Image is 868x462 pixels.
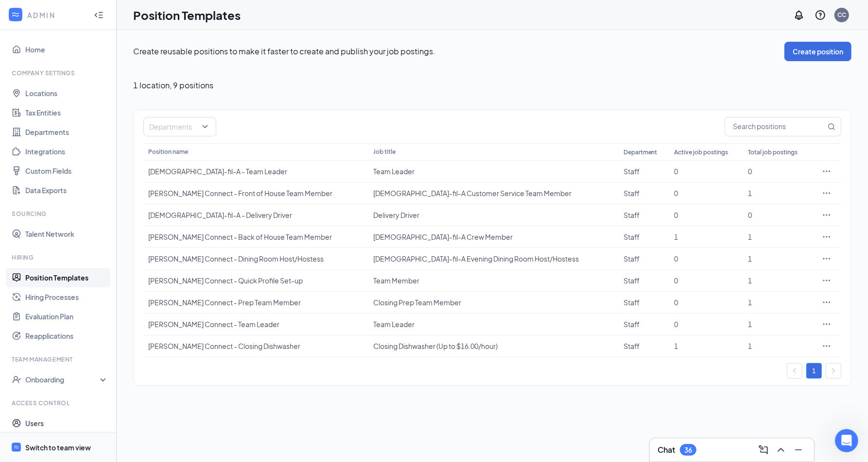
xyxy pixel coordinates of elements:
button: Send a message… [167,314,182,330]
div: [PERSON_NAME] Connect - Quick Profile Set-up [148,276,364,285]
a: 1 [807,363,821,378]
svg: Ellipses [822,166,832,176]
svg: Notifications [793,9,805,21]
button: ComposeMessage [756,442,771,458]
div: 1 [674,232,738,242]
span: right [831,368,836,374]
div: 36 [684,446,692,454]
div: [PERSON_NAME] Connect - Prep Team Member [148,297,364,307]
td: Staff [619,270,670,292]
div: 0 [674,297,738,307]
div: Hi [PERSON_NAME], I want to make sure all your concerns are addressed. Is there anything else I c... [16,233,152,281]
div: 0 [674,319,738,329]
th: Active job postings [669,143,743,161]
td: Staff [619,248,670,270]
div: 1 [748,188,807,198]
a: Integrations [25,142,108,161]
div: Hi [PERSON_NAME], I want to make sure all your concerns are addressed. Is there anything else I c... [8,228,159,287]
a: Departments [25,122,108,142]
span: Job title [373,148,396,155]
div: Thank you for this information. Will the job be approved if we post the job as "Closing Dishwasher"? [35,36,187,76]
td: Staff [619,182,670,204]
div: Close [171,4,188,21]
button: Minimize [791,442,806,458]
textarea: Message… [8,297,186,314]
td: Staff [619,204,670,226]
div: 0 [748,210,807,220]
td: Staff [619,292,670,313]
svg: Ellipses [822,232,832,242]
div: [DEMOGRAPHIC_DATA]-fil-A - Team Leader [148,166,364,176]
div: Yes, posting the job as "Closing Dishwasher" follows the guidelines and should be approved, as it... [8,84,159,181]
h3: Chat [658,445,675,455]
div: Team Leader [373,319,613,329]
button: left [787,363,802,379]
div: [PERSON_NAME] Connect - Closing Dishwasher [148,341,364,351]
div: 1 [748,232,807,242]
a: Evaluation Plan [25,307,108,326]
td: Staff [619,161,670,182]
div: 0 [748,166,807,176]
a: Talent Network [25,224,108,244]
div: Team Management [12,355,106,363]
span: Position name [148,148,188,155]
svg: Ellipses [822,276,832,285]
button: ChevronUp [773,442,789,458]
div: 0 [674,210,738,220]
div: Kiara says… [8,84,187,189]
th: Department [619,143,670,161]
td: Staff [619,335,670,357]
button: Emoji picker [15,318,23,326]
svg: QuestionInfo [815,9,826,21]
a: Users [25,413,108,433]
div: [DEMOGRAPHIC_DATA]-fil-A Crew Member [373,232,613,242]
svg: ComposeMessage [758,444,769,456]
div: Thank you for the guidance, [PERSON_NAME]. [35,189,187,219]
div: 0 [674,276,738,285]
p: Active [47,12,67,22]
div: [PERSON_NAME] Connect - Back of House Team Member [148,232,364,242]
div: Kiara • 1m ago [16,289,60,295]
div: [DEMOGRAPHIC_DATA]-fil-A Customer Service Team Member [373,188,613,198]
td: Staff [619,313,670,335]
p: Create reusable positions to make it faster to create and publish your job postings. [133,46,784,57]
input: Search positions [725,117,826,136]
button: Upload attachment [46,318,54,326]
div: [PERSON_NAME] Connect - Dining Room Host/Hostess [148,254,364,264]
svg: Ellipses [822,254,832,264]
div: Kiara says… [8,228,187,304]
div: [PERSON_NAME] Connect - Team Leader [148,319,364,329]
svg: Ellipses [822,210,832,220]
a: Tax Entities [25,103,108,122]
a: Position Templates [25,268,108,287]
button: Create position [784,42,851,61]
div: 1 [748,297,807,307]
svg: Ellipses [822,319,832,329]
div: 0 [674,166,738,176]
li: Next Page [826,363,841,379]
div: 0 [674,254,738,264]
td: Staff [619,226,670,248]
button: Gif picker [31,318,38,326]
svg: MagnifyingGlass [828,123,835,131]
div: Sourcing [12,210,106,218]
a: Custom Fields [25,161,108,181]
div: 1 [748,254,807,264]
a: Reapplications [25,326,108,346]
iframe: To enrich screen reader interactions, please activate Accessibility in Grammarly extension settings [835,429,858,452]
button: go back [6,4,25,22]
div: Thank you for this information. Will the job be approved if we post the job as "Closing Dishwasher"? [43,42,179,70]
h1: Kiara [47,5,67,12]
div: Delivery Driver [373,210,613,220]
svg: UserCheck [12,375,21,384]
div: Access control [12,399,106,407]
svg: WorkstreamLogo [11,10,20,19]
div: Cooper says… [8,189,187,227]
h1: Position Templates [133,7,241,23]
svg: Ellipses [822,188,832,198]
svg: ChevronUp [775,444,787,456]
span: left [792,368,798,374]
div: ADMIN [27,10,85,20]
svg: Ellipses [822,297,832,307]
div: Thank you for the guidance, [PERSON_NAME]. [43,195,179,214]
